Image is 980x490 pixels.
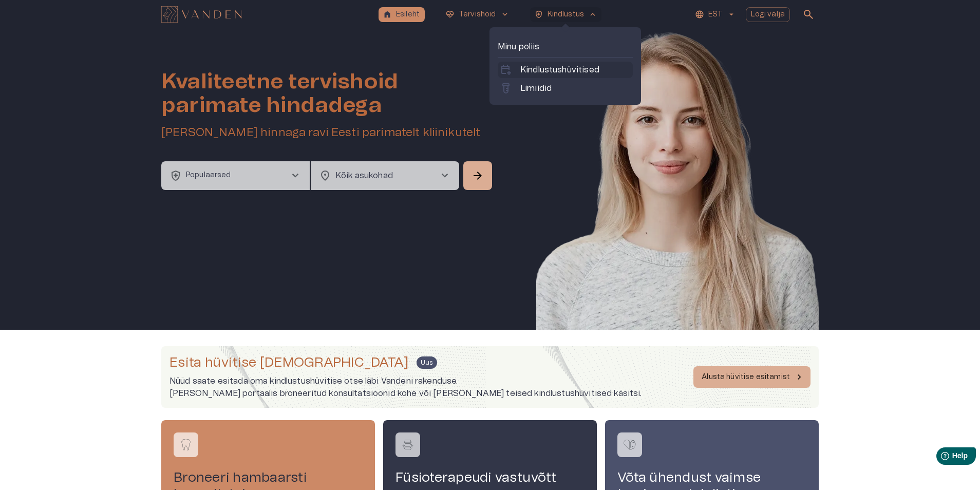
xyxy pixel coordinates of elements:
[498,41,633,53] p: Minu poliis
[379,7,425,22] button: homeEsileht
[400,437,416,453] img: Füsioterapeudi vastuvõtt logo
[536,29,819,361] img: Woman smiling
[900,443,980,472] iframe: Help widget launcher
[396,9,420,20] p: Esileht
[445,10,455,19] span: ecg_heart
[417,356,437,369] span: Uus
[500,64,631,76] a: calendar_add_onKindlustushüvitised
[161,125,494,140] h5: [PERSON_NAME] hinnaga ravi Eesti parimatelt kliinikutelt
[520,82,552,95] p: Limiidid
[319,169,331,182] span: location_on
[746,7,790,22] button: Logi välja
[169,169,182,182] span: health_and_safety
[751,9,785,20] p: Logi välja
[548,9,585,20] p: Kindlustus
[178,437,194,453] img: Broneeri hambaarsti konsultatsioon logo
[708,9,722,20] p: EST
[395,469,585,486] h4: Füsioterapeudi vastuvõtt
[161,161,310,190] button: health_and_safetyPopulaarsedchevron_right
[459,9,496,20] p: Tervishoid
[500,10,510,19] span: keyboard_arrow_down
[588,10,597,19] span: keyboard_arrow_up
[520,64,599,76] p: Kindlustushüvitised
[335,169,422,182] p: Kõik asukohad
[500,82,631,95] a: labsLimiidid
[169,375,642,387] p: Nüüd saate esitada oma kindlustushüvitise otse läbi Vandeni rakenduse.
[439,169,451,182] span: chevron_right
[169,354,408,371] h4: Esita hüvitise [DEMOGRAPHIC_DATA]
[383,10,392,19] span: home
[161,70,494,117] h1: Kvaliteetne tervishoid parimate hindadega
[693,366,811,388] button: Alusta hüvitise esitamist
[802,8,815,21] span: search
[472,169,484,182] span: arrow_forward
[702,372,790,383] p: Alusta hüvitise esitamist
[463,161,492,190] button: Search
[693,7,737,22] button: EST
[441,7,514,22] button: ecg_heartTervishoidkeyboard_arrow_down
[289,169,301,182] span: chevron_right
[530,7,602,22] button: health_and_safetyKindlustuskeyboard_arrow_up
[534,10,543,19] span: health_and_safety
[500,82,512,95] span: labs
[622,437,637,453] img: Võta ühendust vaimse tervise spetsialistiga logo
[798,4,819,25] button: open search modal
[161,6,242,23] img: Vanden logo
[500,64,512,76] span: calendar_add_on
[186,170,231,181] p: Populaarsed
[169,387,642,400] p: [PERSON_NAME] portaalis broneeritud konsultatsioonid kohe või [PERSON_NAME] teised kindlustushüvi...
[161,7,374,22] a: Navigate to homepage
